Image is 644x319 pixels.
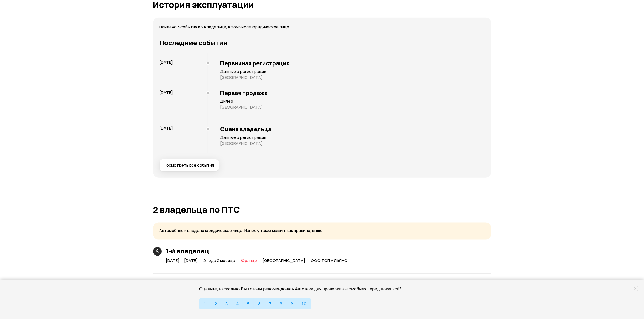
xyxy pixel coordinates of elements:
[232,298,243,309] button: 4
[220,135,485,140] p: Данные о регистрации
[311,258,348,263] span: ООО ТСП АЛЬЯНС
[220,89,485,96] h3: Первая продажа
[204,258,235,263] span: 2 года 2 месяца
[241,258,257,263] span: Юрлицо
[164,163,214,168] span: Посмотреть все события
[225,302,228,306] span: 3
[160,24,485,30] p: Найдено 3 события и 2 владельца, в том числе юридическое лицо.
[220,141,485,146] p: [GEOGRAPHIC_DATA]
[263,258,305,263] span: [GEOGRAPHIC_DATA]
[160,90,173,95] span: [DATE]
[160,59,173,65] span: [DATE]
[153,205,491,214] h1: 2 владельца по ПТС
[199,286,409,292] div: Оцените, насколько Вы готовы рекомендовать Автотеку для проверки автомобиля перед покупкой?
[275,298,286,309] button: 8
[166,247,350,255] h3: 1-й владелец
[254,298,265,309] button: 6
[280,302,282,306] span: 8
[166,258,198,263] span: [DATE] — [DATE]
[236,302,239,306] span: 4
[297,298,311,309] button: 10
[200,256,202,265] span: ·
[258,302,260,306] span: 6
[220,99,485,104] p: Дилер
[269,302,271,306] span: 7
[221,298,232,309] button: 3
[204,302,206,306] span: 1
[290,302,293,306] span: 9
[160,159,219,171] button: Посмотреть все события
[160,228,485,234] p: Автомобилем владело юридическое лицо. Износ у таких машин, как правило, выше.
[220,69,485,74] p: Данные о регистрации
[308,256,309,265] span: ·
[265,298,276,309] button: 7
[301,302,306,306] span: 10
[199,298,210,309] button: 1
[220,126,485,133] h3: Смена владельца
[210,298,221,309] button: 2
[243,298,254,309] button: 5
[220,105,485,110] p: [GEOGRAPHIC_DATA]
[220,60,485,67] h3: Первичная регистрация
[214,302,217,306] span: 2
[286,298,297,309] button: 9
[237,256,239,265] span: ·
[259,256,261,265] span: ·
[160,39,485,46] h3: Последние события
[220,75,485,80] p: [GEOGRAPHIC_DATA]
[247,302,249,306] span: 5
[160,125,173,131] span: [DATE]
